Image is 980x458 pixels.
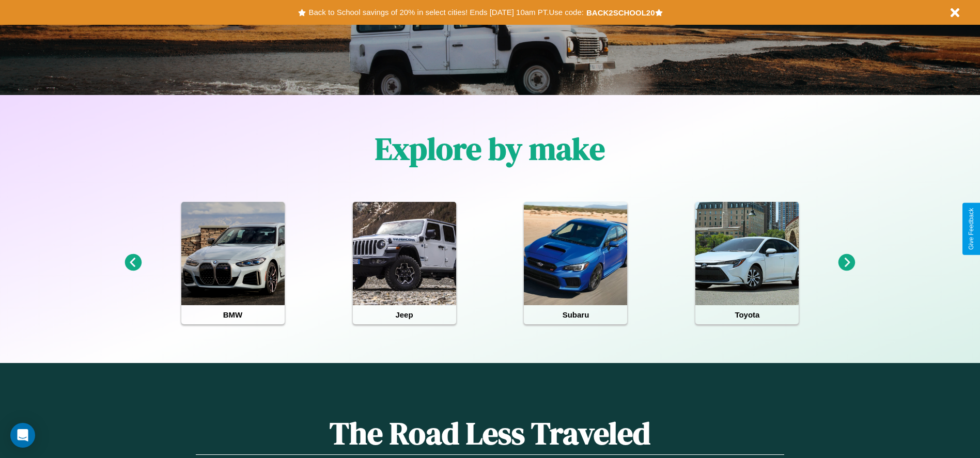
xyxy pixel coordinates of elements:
[181,305,285,324] h4: BMW
[586,8,655,17] b: BACK2SCHOOL20
[353,305,456,324] h4: Jeep
[196,412,784,455] h1: The Road Less Traveled
[968,208,975,250] div: Give Feedback
[306,5,586,20] button: Back to School savings of 20% in select cities! Ends [DATE] 10am PT.Use code:
[375,128,605,170] h1: Explore by make
[10,423,35,448] div: Open Intercom Messenger
[524,305,627,324] h4: Subaru
[695,305,799,324] h4: Toyota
